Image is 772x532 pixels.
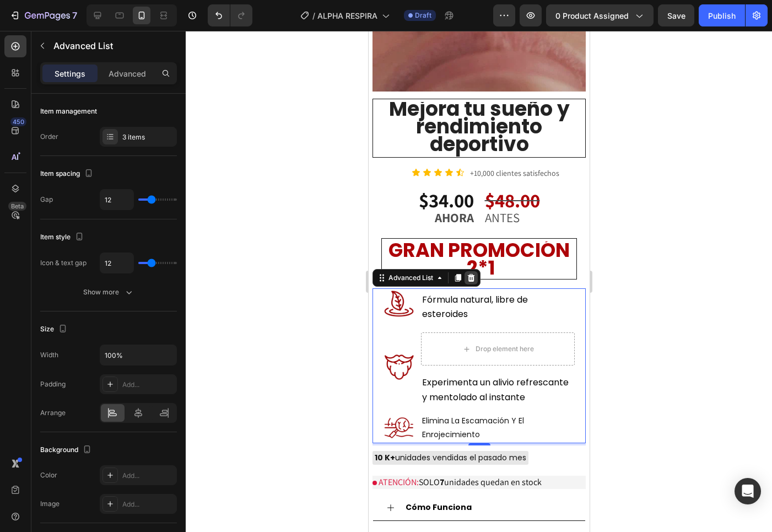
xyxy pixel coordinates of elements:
span: 0 product assigned [555,10,629,22]
div: Padding [40,379,66,389]
div: Item management [40,106,97,116]
button: Show more [40,282,177,302]
span: / [312,10,315,22]
div: Arrange [40,408,66,418]
p: Advanced List [53,39,172,52]
span: Draft [415,10,431,20]
div: 450 [10,117,26,126]
div: Item style [40,230,86,245]
div: Background [40,443,94,458]
span: ALPHA RESPIRA [317,10,377,22]
div: Add... [122,499,174,509]
div: Open Intercom Messenger [735,478,761,504]
p: Settings [55,68,85,79]
span: Save [667,11,685,20]
div: Undo/Redo [208,4,252,26]
div: Gap [40,195,53,205]
div: Icon & text gap [40,258,87,268]
input: Auto [100,190,133,209]
button: 7 [4,4,82,26]
div: Width [40,350,58,360]
input: Auto [100,345,176,365]
div: 3 items [122,132,174,142]
button: 0 product assigned [546,4,654,26]
button: Save [658,4,694,26]
div: Image [40,499,60,509]
div: Beta [8,202,26,211]
div: Add... [122,380,174,390]
div: Show more [83,287,134,298]
div: Add... [122,471,174,481]
button: Publish [699,4,745,26]
input: Auto [100,253,133,273]
div: Order [40,132,58,142]
div: Publish [708,10,736,22]
div: Color [40,470,57,480]
p: Advanced [109,68,146,79]
iframe: Design area [369,31,590,532]
p: 7 [72,9,77,22]
div: Size [40,322,69,337]
div: Item spacing [40,166,95,181]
